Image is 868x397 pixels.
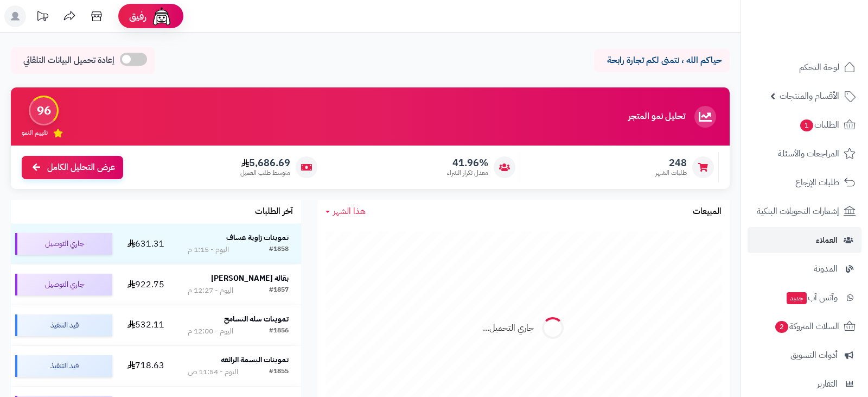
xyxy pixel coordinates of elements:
span: أدوات التسويق [790,348,838,363]
a: الطلبات1 [748,112,861,138]
span: 41.96% [447,157,488,169]
span: معدل تكرار الشراء [447,168,488,178]
span: 2 [775,320,789,333]
span: الأقسام والمنتجات [780,89,839,104]
div: اليوم - 12:27 م [188,285,233,296]
div: #1857 [269,285,289,296]
div: #1856 [269,326,289,337]
td: 631.31 [117,224,175,264]
span: 248 [655,157,687,169]
span: لوحة التحكم [799,60,839,75]
span: 1 [800,119,814,132]
td: 922.75 [117,264,175,305]
div: اليوم - 12:00 م [188,326,233,337]
h3: آخر الطلبات [255,207,293,217]
span: المراجعات والأسئلة [778,146,839,161]
a: طلبات الإرجاع [748,169,861,196]
a: المدونة [748,256,861,282]
a: المراجعات والأسئلة [748,141,861,167]
span: وآتس آب [786,290,838,305]
span: طلبات الشهر [655,168,687,178]
a: التقارير [748,371,861,397]
div: قيد التنفيذ [15,314,112,336]
a: لوحة التحكم [748,54,861,80]
a: وآتس آبجديد [748,285,861,311]
strong: بقالة [PERSON_NAME] [211,273,289,284]
p: حياكم الله ، نتمنى لكم تجارة رابحة [602,54,722,67]
h3: المبيعات [693,207,722,217]
span: متوسط طلب العميل [240,168,290,178]
div: جاري التحميل... [483,322,534,335]
span: تقييم النمو [22,128,48,137]
a: عرض التحليل الكامل [22,156,123,179]
div: قيد التنفيذ [15,355,112,377]
td: 532.11 [117,305,175,345]
strong: تموينات زاوية عساف [226,232,289,243]
h3: تحليل نمو المتجر [628,112,685,122]
div: جاري التوصيل [15,233,112,255]
span: هذا الشهر [333,205,366,218]
strong: تموينات البسمة الرائعه [221,354,289,366]
span: 5,686.69 [240,157,290,169]
span: رفيق [129,10,146,23]
span: المدونة [814,261,838,276]
img: logo-2.png [794,16,858,39]
span: جديد [787,292,807,304]
span: السلات المتروكة [774,319,839,334]
a: أدوات التسويق [748,342,861,368]
span: إشعارات التحويلات البنكية [757,204,839,219]
span: الطلبات [799,117,839,133]
strong: تموينات سله التسامح [224,313,289,325]
div: اليوم - 1:15 م [188,244,229,255]
a: تحديثات المنصة [29,5,56,30]
div: جاري التوصيل [15,274,112,295]
span: إعادة تحميل البيانات التلقائي [23,54,114,67]
div: #1855 [269,367,289,377]
a: هذا الشهر [325,205,366,218]
img: ai-face.png [151,5,173,27]
span: التقارير [817,376,838,392]
a: العملاء [748,227,861,253]
span: طلبات الإرجاع [795,175,839,190]
span: العملاء [816,232,838,248]
a: إشعارات التحويلات البنكية [748,198,861,224]
td: 718.63 [117,346,175,386]
div: اليوم - 11:54 ص [188,367,238,377]
div: #1858 [269,244,289,255]
span: عرض التحليل الكامل [47,161,115,174]
a: السلات المتروكة2 [748,313,861,339]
